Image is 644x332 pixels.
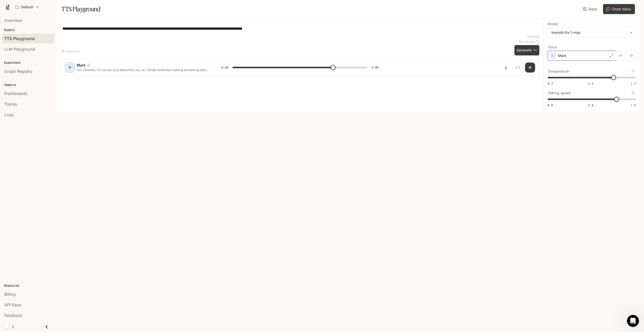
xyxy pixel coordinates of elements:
[631,103,636,107] span: 1.5
[588,103,593,107] span: 1.0
[513,62,523,73] button: Inspect
[77,68,209,72] p: Um, honestly, I'm not too sure about that, but, uh, I kinda remember hearing something about it o...
[514,45,539,55] button: Generate⌘⏎
[558,53,567,58] p: Mark
[61,4,100,14] h1: TTS Playground
[534,49,537,52] p: ⌘⏎
[548,91,571,95] p: Talking speed
[548,45,557,49] p: Voice
[631,81,636,86] span: 1.5
[13,2,41,12] button: All workspaces
[66,63,74,72] div: M
[371,65,378,70] span: 0:05
[548,81,553,86] span: 0.7
[501,62,511,73] button: Download audio
[77,63,86,68] p: Mark
[630,90,636,96] button: Reset to default
[603,4,635,14] button: Clone Voice
[221,65,228,70] span: 0:03
[551,30,628,35] div: inworld-tts-1-max
[21,5,33,9] p: Default
[548,70,569,73] p: Temperature
[527,35,539,39] p: 119 / 1000
[582,4,599,14] a: Docs
[86,64,93,67] button: Copy Voice ID
[627,315,639,327] iframe: Intercom live chat
[548,28,636,37] div: inworld-tts-1-max
[548,103,553,107] span: 0.5
[519,40,534,44] p: $ 0.001190
[548,22,558,26] p: Model
[588,81,593,86] span: 1.1
[60,47,82,55] button: Shortcuts
[630,69,636,74] button: Reset to default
